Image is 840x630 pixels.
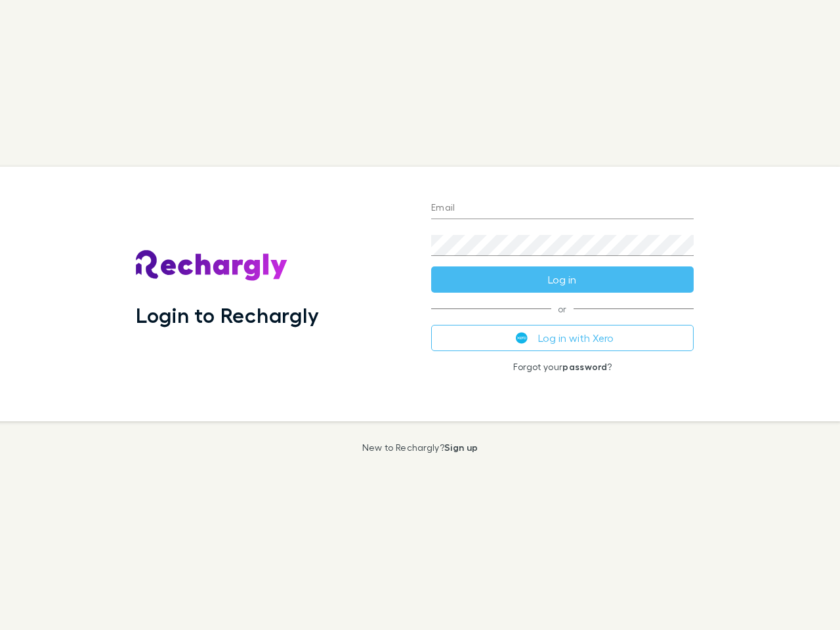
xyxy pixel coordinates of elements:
p: New to Rechargly? [362,442,478,453]
p: Forgot your ? [431,362,694,372]
h1: Login to Rechargly [136,303,319,327]
button: Log in [431,266,694,293]
button: Log in with Xero [431,325,694,351]
img: Rechargly's Logo [136,250,288,282]
img: Xero's logo [516,332,528,344]
a: Sign up [444,442,478,453]
span: or [431,308,694,309]
a: password [562,361,607,372]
